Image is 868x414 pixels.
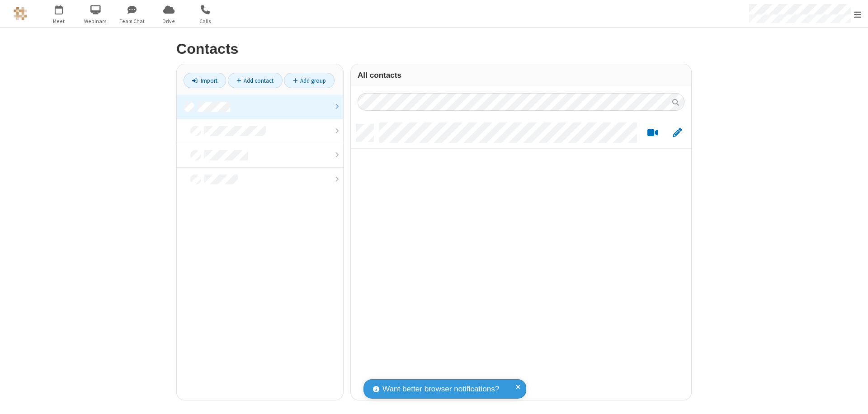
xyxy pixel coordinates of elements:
span: Drive [152,17,186,25]
a: Add contact [228,73,283,88]
a: Import [184,73,226,88]
a: Add group [284,73,335,88]
button: Start a video meeting [644,127,661,139]
img: QA Selenium DO NOT DELETE OR CHANGE [14,7,27,20]
h3: All contacts [358,71,684,80]
button: Edit [668,127,686,139]
h2: Contacts [176,41,692,57]
div: grid [351,118,691,400]
span: Webinars [79,17,113,25]
span: Team Chat [115,17,149,25]
span: Calls [189,17,222,25]
span: Meet [42,17,76,25]
span: Want better browser notifications? [382,383,499,395]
